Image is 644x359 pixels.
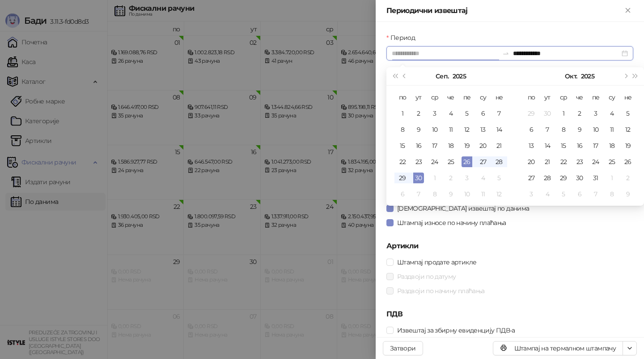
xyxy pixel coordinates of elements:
div: 4 [478,173,488,183]
td: 2025-10-12 [620,121,636,138]
div: 6 [526,124,537,135]
td: 2025-09-07 [491,105,507,121]
td: 2025-09-02 [411,105,427,121]
span: Извештај за збирну евиденцију ПДВ-а [394,325,519,335]
td: 2025-09-25 [443,154,459,170]
td: 2025-10-14 [539,138,555,154]
span: Раздвоји по датуму [394,272,459,281]
div: 30 [574,173,585,183]
span: Штампај износе по начину плаћања [394,218,510,228]
th: че [443,89,459,105]
div: 26 [462,156,472,167]
div: 17 [590,140,601,151]
div: 5 [494,173,504,183]
td: 2025-10-09 [443,186,459,202]
div: 14 [494,124,504,135]
td: 2025-10-27 [523,170,539,186]
td: 2025-10-08 [427,186,443,202]
td: 2025-09-28 [491,154,507,170]
button: Претходна година (Control + left) [390,67,400,85]
td: 2025-10-08 [555,121,572,138]
div: 16 [413,140,424,151]
th: ср [427,89,443,105]
th: пе [588,89,604,105]
td: 2025-09-14 [491,121,507,138]
td: 2025-10-11 [475,186,491,202]
div: 15 [558,140,569,151]
div: Периодични извештај [386,5,623,16]
td: 2025-10-17 [588,138,604,154]
div: 11 [478,189,488,199]
button: Изабери месец [436,67,449,85]
td: 2025-09-20 [475,138,491,154]
div: 20 [478,140,488,151]
td: 2025-10-06 [523,121,539,138]
button: Следећи месец (PageDown) [620,67,630,85]
h5: ПДВ [386,309,633,320]
div: 28 [542,173,553,183]
td: 2025-10-21 [539,154,555,170]
td: 2025-10-24 [588,154,604,170]
div: 5 [623,108,633,119]
div: 16 [574,140,585,151]
td: 2025-10-01 [427,170,443,186]
div: 8 [429,189,440,199]
td: 2025-10-05 [620,105,636,121]
th: ср [555,89,572,105]
button: Изабери годину [453,67,466,85]
div: 12 [494,189,504,199]
div: 21 [494,140,504,151]
td: 2025-10-19 [620,138,636,154]
th: су [604,89,620,105]
div: 31 [590,173,601,183]
td: 2025-10-10 [459,186,475,202]
div: 24 [429,156,440,167]
td: 2025-11-09 [620,186,636,202]
div: 9 [574,124,585,135]
th: по [523,89,539,105]
div: 12 [623,124,633,135]
div: 15 [397,140,408,151]
td: 2025-10-05 [491,170,507,186]
div: 3 [590,108,601,119]
div: 29 [397,173,408,183]
td: 2025-10-07 [539,121,555,138]
td: 2025-09-12 [459,121,475,138]
div: 10 [429,124,440,135]
div: 27 [478,156,488,167]
td: 2025-10-29 [555,170,572,186]
td: 2025-11-03 [523,186,539,202]
td: 2025-09-29 [523,105,539,121]
button: Затвори [383,341,423,355]
button: Изабери годину [581,67,594,85]
div: 28 [494,156,504,167]
td: 2025-09-11 [443,121,459,138]
div: 6 [397,189,408,199]
td: 2025-10-22 [555,154,572,170]
td: 2025-09-29 [394,170,411,186]
td: 2025-09-09 [411,121,427,138]
td: 2025-11-04 [539,186,555,202]
div: 1 [429,173,440,183]
div: 11 [445,124,456,135]
div: 5 [462,108,472,119]
div: 22 [558,156,569,167]
div: 7 [590,189,601,199]
div: 18 [445,140,456,151]
div: 29 [558,173,569,183]
div: 23 [413,156,424,167]
td: 2025-09-15 [394,138,411,154]
div: 3 [526,189,537,199]
div: 29 [526,108,537,119]
td: 2025-11-08 [604,186,620,202]
button: Изабери месец [565,67,577,85]
span: swap-right [502,50,509,57]
td: 2025-09-10 [427,121,443,138]
th: по [394,89,411,105]
td: 2025-09-08 [394,121,411,138]
td: 2025-10-04 [604,105,620,121]
td: 2025-09-21 [491,138,507,154]
td: 2025-10-03 [459,170,475,186]
label: Период [386,33,420,43]
th: су [475,89,491,105]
